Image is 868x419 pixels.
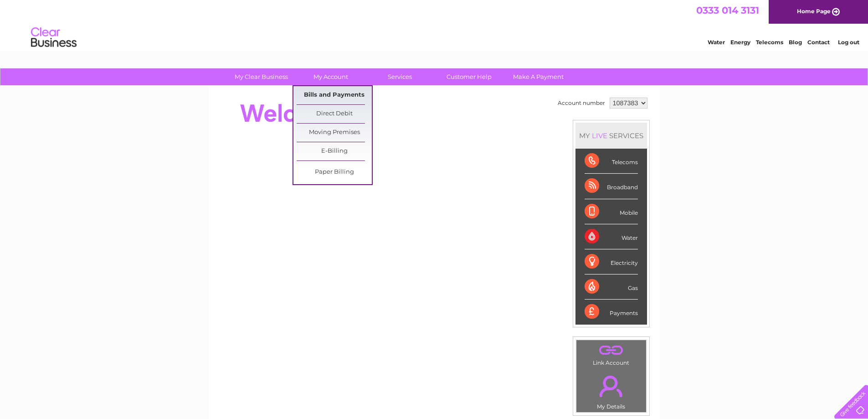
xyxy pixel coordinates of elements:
[585,174,638,199] div: Broadband
[297,142,372,160] a: E-Billing
[708,39,725,46] a: Water
[730,39,750,46] a: Energy
[297,163,372,181] a: Paper Billing
[789,39,802,46] a: Blog
[696,5,759,16] a: 0333 014 3131
[297,124,372,142] a: Moving Premises
[579,370,644,402] a: .
[590,131,609,140] div: LIVE
[585,274,638,300] div: Gas
[219,5,650,44] div: Clear Business is a trading name of Verastar Limited (registered in [GEOGRAPHIC_DATA] No. 3667643...
[585,224,638,249] div: Water
[501,68,576,85] a: Make A Payment
[297,86,372,104] a: Bills and Payments
[555,95,607,111] td: Account number
[293,68,368,85] a: My Account
[362,68,437,85] a: Services
[31,24,77,52] img: logo.png
[585,249,638,274] div: Electricity
[224,68,299,85] a: My Clear Business
[585,149,638,174] div: Telecoms
[585,199,638,224] div: Mobile
[807,39,830,46] a: Contact
[579,342,644,358] a: .
[756,39,783,46] a: Telecoms
[297,105,372,123] a: Direct Debit
[576,340,647,368] td: Link Account
[575,123,647,149] div: MY SERVICES
[576,368,647,413] td: My Details
[585,300,638,324] div: Payments
[838,39,859,46] a: Log out
[431,68,507,85] a: Customer Help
